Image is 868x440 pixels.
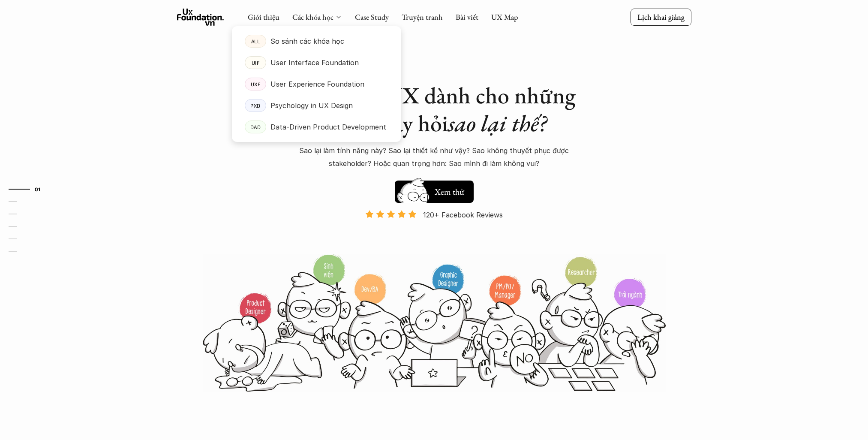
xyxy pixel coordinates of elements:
strong: 01 [35,186,41,192]
p: UIF [251,60,259,66]
a: Lịch khai giảng [631,9,691,25]
p: Data-Driven Product Development [270,121,386,133]
h1: Khóa học UX dành cho những người hay hỏi [284,81,584,137]
a: Truyện tranh [402,12,443,22]
p: ALL [251,38,260,44]
a: Bài viết [456,12,478,22]
em: sao lại thế? [448,108,547,138]
p: Lịch khai giảng [637,12,685,22]
p: DAD [250,124,261,130]
h5: Xem thử [433,186,465,198]
a: UXFUser Experience Foundation [232,73,401,95]
p: Psychology in UX Design [270,99,353,112]
a: DADData-Driven Product Development [232,116,401,138]
a: Giới thiệu [248,12,279,22]
p: 120+ Facebook Reviews [423,208,503,221]
p: So sánh các khóa học [270,35,344,48]
p: Sao lại làm tính năng này? Sao lại thiết kế như vậy? Sao không thuyết phục được stakeholder? Hoặc... [284,144,584,170]
a: PXDPsychology in UX Design [232,95,401,116]
a: ALLSo sánh các khóa học [232,30,401,52]
a: 120+ Facebook Reviews [358,210,511,253]
p: User Experience Foundation [270,78,364,90]
p: PXD [250,102,261,108]
a: 01 [9,184,49,194]
a: Case Study [355,12,389,22]
a: UX Map [491,12,518,22]
a: Xem thử [395,176,474,203]
a: UIFUser Interface Foundation [232,52,401,73]
p: UXF [250,81,260,87]
a: Các khóa học [292,12,333,22]
p: User Interface Foundation [270,56,359,69]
